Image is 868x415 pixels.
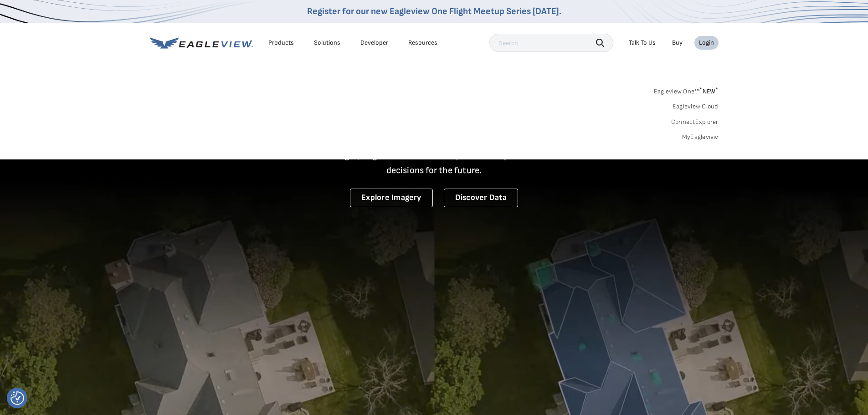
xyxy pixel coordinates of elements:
div: Products [268,39,294,47]
a: MyEagleview [682,133,719,141]
a: Discover Data [444,189,518,207]
a: Eagleview One™*NEW* [654,85,719,95]
input: Search [489,34,613,52]
span: NEW [699,87,718,95]
img: Revisit consent button [10,391,24,405]
a: Developer [360,39,388,47]
a: Buy [672,39,683,47]
a: Explore Imagery [350,189,433,207]
div: Resources [408,39,437,47]
a: Eagleview Cloud [673,102,719,111]
div: Talk To Us [629,39,656,47]
div: Solutions [314,39,340,47]
a: Register for our new Eagleview One Flight Meetup Series [DATE]. [307,6,561,17]
button: Consent Preferences [10,391,24,405]
a: ConnectExplorer [671,118,719,126]
div: Login [699,39,714,47]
